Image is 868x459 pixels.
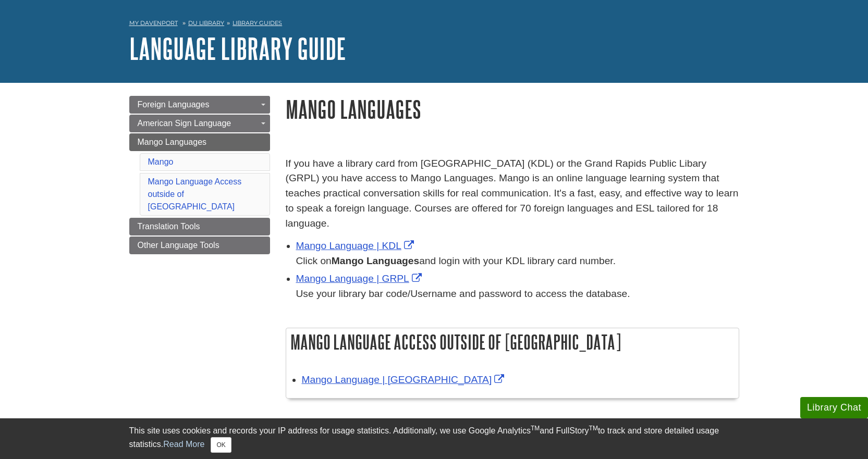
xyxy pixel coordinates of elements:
a: Foreign Languages [129,96,270,114]
a: Read More [163,440,204,449]
b: Mango Languages [332,255,419,266]
div: Guide Page Menu [129,96,270,254]
a: Link opens in new window [296,240,417,251]
a: American Sign Language [129,115,270,132]
div: Use your library bar code/Username and password to access the database. [296,287,739,302]
span: Foreign Languages [138,100,210,109]
span: Mango Languages [138,138,207,146]
span: American Sign Language [138,119,231,128]
a: Mango [148,157,174,166]
a: DU Library [188,19,224,27]
a: Other Language Tools [129,237,270,254]
a: Library Guides [233,19,282,27]
a: Mango Language Access outside of [GEOGRAPHIC_DATA] [148,177,242,211]
div: Click on and login with your KDL library card number. [296,254,739,269]
div: This site uses cookies and records your IP address for usage statistics. Additionally, we use Goo... [129,425,739,453]
a: Translation Tools [129,218,270,235]
sup: TM [589,425,598,432]
nav: breadcrumb [129,16,739,33]
h2: Mango Language Access outside of [GEOGRAPHIC_DATA] [286,328,739,356]
sup: TM [531,425,540,432]
span: Translation Tools [138,222,200,231]
span: Other Language Tools [138,241,219,250]
a: My Davenport [129,19,178,28]
a: Link opens in new window [302,374,507,385]
p: If you have a library card from [GEOGRAPHIC_DATA] (KDL) or the Grand Rapids Public Libary (GRPL) ... [286,156,739,231]
button: Close [211,437,231,453]
h1: Mango Languages [286,96,739,122]
button: Library Chat [800,397,868,418]
a: Link opens in new window [296,273,424,284]
a: Mango Languages [129,133,270,151]
a: Language Library Guide [129,32,346,65]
